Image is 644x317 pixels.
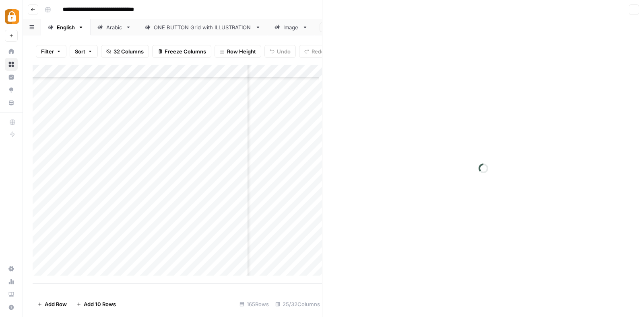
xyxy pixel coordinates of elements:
a: Usage [5,275,18,288]
a: Arabic [91,19,138,35]
div: Arabic [106,23,122,31]
a: Image [268,19,315,35]
span: Add 10 Rows [84,300,116,308]
button: Workspace: Adzz [5,6,18,27]
button: Add Row [33,298,72,311]
button: Redo [299,45,330,58]
a: Learning Hub [5,288,18,301]
a: Insights [5,71,18,84]
span: Undo [277,47,291,55]
span: Redo [312,47,324,55]
div: ONE BUTTON Grid with ILLUSTRATION [154,23,252,31]
span: Row Height [227,47,256,55]
a: ONE BUTTON Grid with ILLUSTRATION [138,19,268,35]
div: 165 Rows [236,298,272,311]
button: Filter [36,45,66,58]
a: Home [5,45,18,58]
div: English [57,23,75,31]
a: Browse [5,58,18,71]
span: Filter [41,47,54,55]
a: Your Data [5,96,18,109]
img: Adzz Logo [5,9,19,24]
a: Opportunities [5,84,18,96]
a: English [41,19,91,35]
span: Sort [75,47,85,55]
span: Freeze Columns [165,47,206,55]
div: Image [283,23,299,31]
button: Row Height [215,45,261,58]
button: Undo [264,45,296,58]
span: Add Row [45,300,67,308]
button: Freeze Columns [152,45,211,58]
a: Settings [5,262,18,275]
button: Sort [70,45,98,58]
span: 32 Columns [114,47,144,55]
div: 25/32 Columns [272,298,323,311]
button: 32 Columns [101,45,149,58]
button: Add 10 Rows [72,298,121,311]
button: Help + Support [5,301,18,314]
